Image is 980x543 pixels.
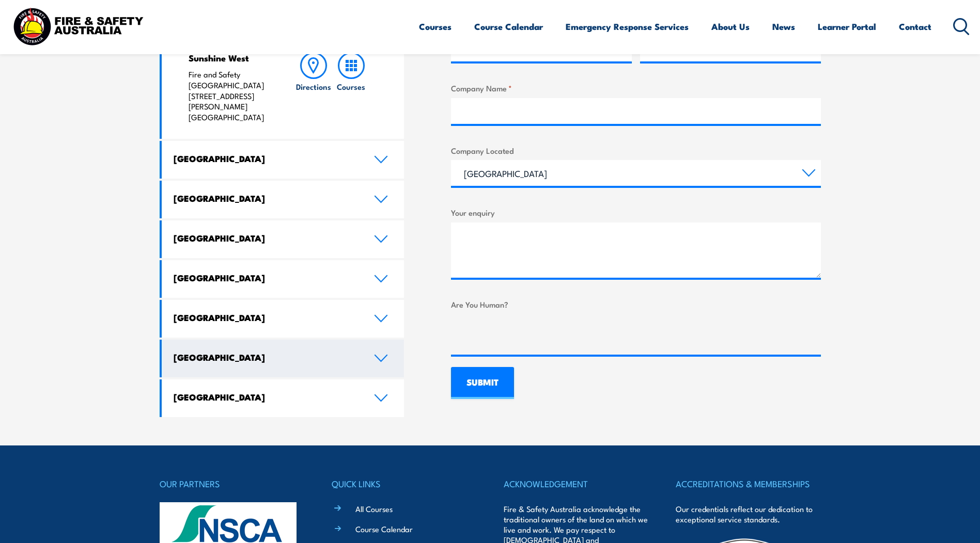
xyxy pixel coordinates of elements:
a: Course Calendar [474,13,543,40]
label: Your enquiry [451,206,821,218]
h4: ACCREDITATIONS & MEMBERSHIPS [676,476,820,491]
a: Courses [333,52,370,123]
h4: [GEOGRAPHIC_DATA] [174,193,359,204]
a: [GEOGRAPHIC_DATA] [162,220,405,258]
a: [GEOGRAPHIC_DATA] [162,340,405,377]
p: Our credentials reflect our dedication to exceptional service standards. [676,504,820,524]
h4: [GEOGRAPHIC_DATA] [174,391,359,403]
h4: [GEOGRAPHIC_DATA] [174,232,359,244]
h4: [GEOGRAPHIC_DATA] [174,352,359,363]
h4: [GEOGRAPHIC_DATA] [174,272,359,283]
h4: OUR PARTNERS [160,476,304,491]
label: Are You Human? [451,298,821,310]
a: About Us [711,13,750,40]
label: Company Located [451,145,821,156]
h6: Courses [337,81,365,92]
a: [GEOGRAPHIC_DATA] [162,141,405,179]
h4: Sunshine West [189,52,275,63]
a: [GEOGRAPHIC_DATA] [162,379,405,417]
a: Emergency Response Services [566,13,689,40]
h4: ACKNOWLEDGEMENT [504,476,648,491]
h4: [GEOGRAPHIC_DATA] [174,312,359,323]
a: [GEOGRAPHIC_DATA] [162,260,405,298]
h6: Directions [296,81,331,92]
a: News [772,13,795,40]
a: Learner Portal [818,13,876,40]
a: Course Calendar [355,523,413,534]
label: Company Name [451,82,821,94]
p: Fire and Safety [GEOGRAPHIC_DATA] [STREET_ADDRESS][PERSON_NAME] [GEOGRAPHIC_DATA] [189,69,275,123]
input: SUBMIT [451,367,514,399]
a: Directions [295,52,332,123]
a: Contact [899,13,931,40]
iframe: reCAPTCHA [451,314,608,355]
a: [GEOGRAPHIC_DATA] [162,300,405,338]
a: Courses [419,13,452,40]
h4: QUICK LINKS [332,476,476,491]
a: [GEOGRAPHIC_DATA] [162,181,405,218]
h4: [GEOGRAPHIC_DATA] [174,153,359,164]
a: All Courses [355,503,393,514]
